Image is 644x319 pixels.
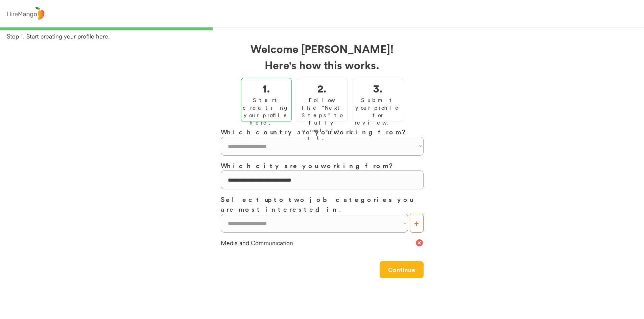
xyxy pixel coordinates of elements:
[317,80,327,96] h2: 2.
[355,96,401,127] div: Submit your profile for review.
[262,80,270,96] h2: 1.
[299,96,345,141] div: Follow the "Next Steps" to fully complete it.
[221,161,424,170] h3: Which city are you working from?
[5,6,46,22] img: logo%20-%20hiremango%20gray.png
[415,239,424,247] button: cancel
[7,32,644,41] div: Step 1. Start creating your profile here.
[221,194,424,214] h3: Select up to two job categories you are most interested in.
[221,127,424,137] h3: Which country are you working from?
[243,96,290,127] div: Start creating your profile here.
[380,261,424,278] button: Continue
[1,27,643,30] div: 33%
[221,41,424,73] h2: Welcome [PERSON_NAME]! Here's how this works.
[410,214,424,233] button: +
[221,239,415,247] div: Media and Communication
[373,80,383,96] h2: 3.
